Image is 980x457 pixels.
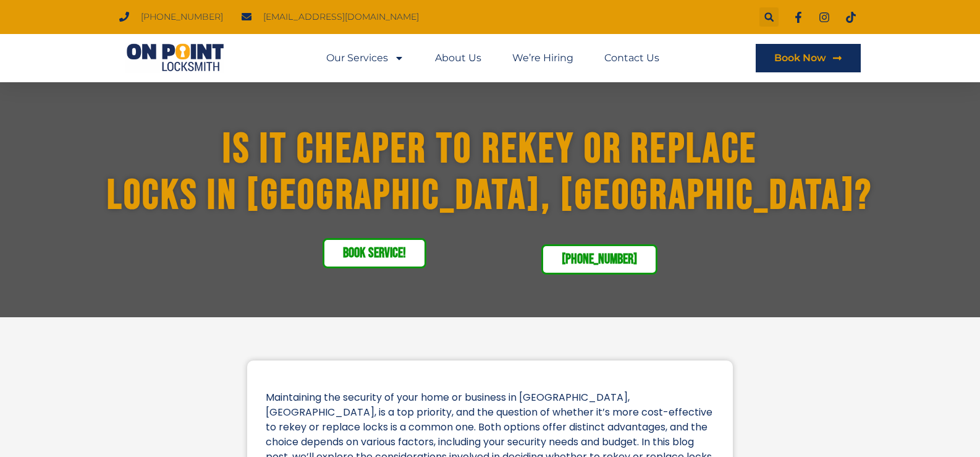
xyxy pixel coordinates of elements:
a: [PHONE_NUMBER] [541,244,657,275]
div: Search [759,7,779,27]
a: We’re Hiring [512,44,573,72]
span: [PHONE_NUMBER] [138,9,223,25]
span: [EMAIL_ADDRESS][DOMAIN_NAME] [260,9,419,25]
a: Book Now [756,44,861,72]
a: Book service! [323,238,426,268]
span: Book Now [774,53,826,63]
span: [PHONE_NUMBER] [562,252,637,267]
a: Our Services [326,44,404,72]
span: Book service! [343,246,406,260]
a: About Us [435,44,481,72]
nav: Menu [326,44,659,72]
a: Contact Us [604,44,659,72]
h1: Is It Cheaper to Rekey or Replace Locks in [GEOGRAPHIC_DATA], [GEOGRAPHIC_DATA]? [96,126,884,219]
